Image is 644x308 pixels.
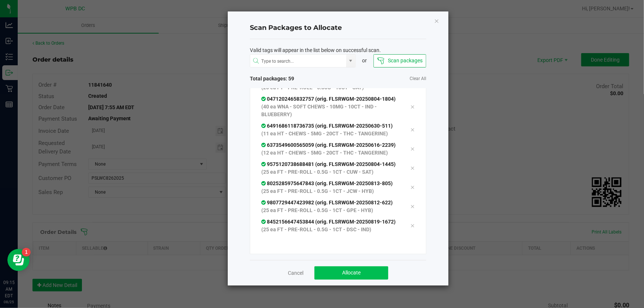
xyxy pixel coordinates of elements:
span: In Sync [261,180,267,186]
span: 6491686118736735 (orig. FLSRWGM-20250630-511) [261,123,393,129]
div: Remove tag [405,145,420,153]
span: Total packages: 59 [250,75,338,83]
p: (25 ea FT - PRE-ROLL - 0.5G - 1CT - JCW - HYB) [261,187,399,195]
span: 6373549600565059 (orig. FLSRWGM-20250616-2239) [261,142,396,148]
span: 8025285975647843 (orig. FLSRWGM-20250813-805) [261,180,393,186]
span: 9807729447423982 (orig. FLSRWGM-20250812-622) [261,200,393,205]
h4: Scan Packages to Allocate [250,23,426,33]
p: (11 ea HT - CHEWS - 5MG - 20CT - THC - TANGERINE) [261,130,399,138]
span: 0471202465832757 (orig. FLSRWGM-20250804-1804) [261,96,396,102]
a: Clear All [410,76,426,82]
div: Remove tag [405,183,420,192]
span: In Sync [261,96,267,102]
button: Scan packages [373,54,426,68]
input: NO DATA FOUND [250,55,346,68]
span: Valid tags will appear in the list below on successful scan. [250,46,381,54]
span: In Sync [261,123,267,129]
span: Allocate [342,270,361,276]
div: Remove tag [405,202,420,211]
span: In Sync [261,219,267,225]
p: (25 ea FT - PRE-ROLL - 0.5G - 1CT - CUW - SAT) [261,168,399,176]
span: 9575120738688481 (orig. FLSRWGM-20250804-1445) [261,161,396,167]
p: (12 ea HT - CHEWS - 5MG - 20CT - THC - TANGERINE) [261,149,399,157]
div: or [356,57,373,65]
div: Remove tag [405,164,420,173]
div: Remove tag [405,102,420,111]
iframe: Resource center unread badge [22,248,31,257]
div: Remove tag [405,221,420,230]
a: Cancel [288,269,303,277]
p: (25 ea FT - PRE-ROLL - 0.5G - 1CT - DSC - IND) [261,226,399,233]
span: In Sync [261,200,267,205]
p: (25 ea FT - PRE-ROLL - 0.5G - 1CT - GPE - HYB) [261,207,399,214]
span: 8452156647453844 (orig. FLSRWGM-20250819-1672) [261,219,396,225]
button: Close [434,16,439,25]
span: In Sync [261,161,267,167]
iframe: Resource center [7,249,30,271]
button: Allocate [314,266,388,280]
span: In Sync [261,142,267,148]
div: Remove tag [405,125,420,134]
p: (40 ea WNA - SOFT CHEWS - 10MG - 10CT - IND - BLUEBERRY) [261,103,399,118]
